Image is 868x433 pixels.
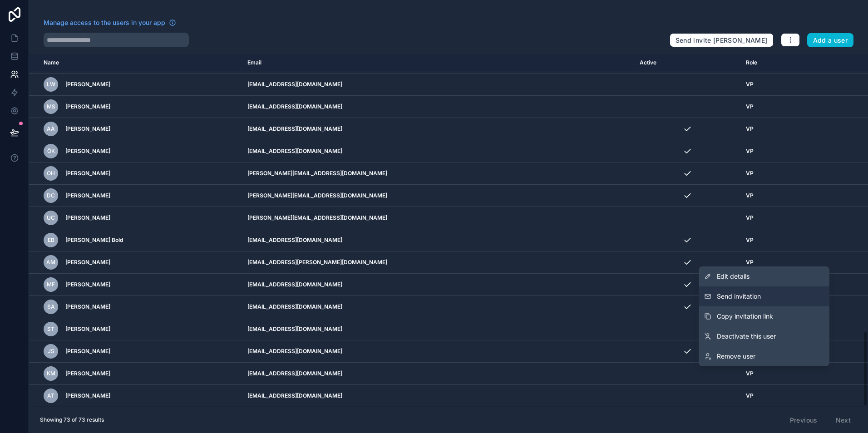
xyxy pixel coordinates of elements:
[44,18,165,27] span: Manage access to the users in your app
[746,170,754,177] span: VP
[65,170,110,177] span: [PERSON_NAME]
[47,281,55,288] span: MF
[699,266,829,286] a: Edit details
[717,272,750,281] span: Edit details
[242,185,634,207] td: [PERSON_NAME][EMAIL_ADDRESS][DOMAIN_NAME]
[699,306,829,326] button: Copy invitation link
[48,236,54,244] span: EB
[65,236,123,244] span: [PERSON_NAME] Bold
[699,326,829,346] a: Deactivate this user
[48,348,54,355] span: JS
[65,370,110,377] span: [PERSON_NAME]
[65,325,110,333] span: [PERSON_NAME]
[242,96,634,118] td: [EMAIL_ADDRESS][DOMAIN_NAME]
[65,81,110,88] span: [PERSON_NAME]
[746,370,754,377] span: VP
[242,296,634,318] td: [EMAIL_ADDRESS][DOMAIN_NAME]
[29,54,868,407] div: scrollable content
[242,54,634,71] th: Email
[242,229,634,251] td: [EMAIL_ADDRESS][DOMAIN_NAME]
[65,214,110,221] span: [PERSON_NAME]
[746,192,754,199] span: VP
[242,251,634,274] td: [EMAIL_ADDRESS][PERSON_NAME][DOMAIN_NAME]
[740,54,828,71] th: Role
[746,214,754,221] span: VP
[717,312,773,321] span: Copy invitation link
[242,118,634,140] td: [EMAIL_ADDRESS][DOMAIN_NAME]
[47,81,55,88] span: LW
[242,318,634,340] td: [EMAIL_ADDRESS][DOMAIN_NAME]
[47,370,55,377] span: KM
[746,392,754,399] span: VP
[65,103,110,110] span: [PERSON_NAME]
[242,274,634,296] td: [EMAIL_ADDRESS][DOMAIN_NAME]
[242,340,634,363] td: [EMAIL_ADDRESS][DOMAIN_NAME]
[699,346,829,366] a: Remove user
[717,352,755,361] span: Remove user
[47,392,54,399] span: AT
[65,348,110,355] span: [PERSON_NAME]
[65,281,110,288] span: [PERSON_NAME]
[242,385,634,407] td: [EMAIL_ADDRESS][DOMAIN_NAME]
[717,332,776,341] span: Deactivate this user
[807,33,854,48] button: Add a user
[670,33,774,48] button: Send invite [PERSON_NAME]
[242,207,634,229] td: [PERSON_NAME][EMAIL_ADDRESS][DOMAIN_NAME]
[746,148,754,155] span: VP
[746,259,754,266] span: VP
[65,303,110,310] span: [PERSON_NAME]
[717,292,761,301] span: Send invitation
[746,125,754,133] span: VP
[47,125,55,133] span: AA
[47,170,55,177] span: OH
[47,214,55,221] span: UC
[46,259,55,266] span: AM
[746,236,754,244] span: VP
[47,192,55,199] span: DC
[47,325,54,333] span: ST
[242,363,634,385] td: [EMAIL_ADDRESS][DOMAIN_NAME]
[699,286,829,306] button: Send invitation
[634,54,741,71] th: Active
[65,125,110,133] span: [PERSON_NAME]
[65,259,110,266] span: [PERSON_NAME]
[746,81,754,88] span: VP
[40,416,104,423] span: Showing 73 of 73 results
[44,18,176,27] a: Manage access to the users in your app
[746,103,754,110] span: VP
[242,140,634,162] td: [EMAIL_ADDRESS][DOMAIN_NAME]
[47,148,55,155] span: ÖK
[29,54,242,71] th: Name
[242,162,634,185] td: [PERSON_NAME][EMAIL_ADDRESS][DOMAIN_NAME]
[47,303,55,310] span: SA
[65,392,110,399] span: [PERSON_NAME]
[242,74,634,96] td: [EMAIL_ADDRESS][DOMAIN_NAME]
[65,148,110,155] span: [PERSON_NAME]
[65,192,110,199] span: [PERSON_NAME]
[47,103,55,110] span: MS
